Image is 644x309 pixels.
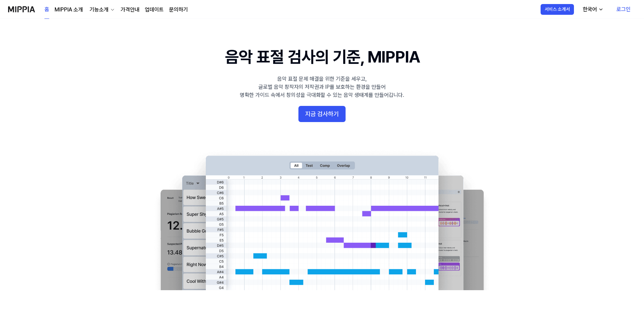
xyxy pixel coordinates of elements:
button: 서비스 소개서 [541,4,574,15]
a: 홈 [44,0,49,19]
h1: 음악 표절 검사의 기준, MIPPIA [225,46,419,68]
button: 기능소개 [88,6,115,14]
div: 한국어 [581,5,598,13]
img: main Image [147,149,497,290]
a: 업데이트 [145,6,164,14]
button: 한국어 [577,3,608,16]
div: 음악 표절 문제 해결을 위한 기준을 세우고, 글로벌 음악 창작자의 저작권과 IP를 보호하는 환경을 만들어 명확한 가이드 속에서 창의성을 극대화할 수 있는 음악 생태계를 만들어... [240,75,404,99]
a: 가격안내 [121,6,139,14]
button: 지금 검사하기 [298,106,346,122]
a: 문의하기 [169,6,188,14]
div: 기능소개 [88,6,110,14]
a: MIPPIA 소개 [55,6,83,14]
